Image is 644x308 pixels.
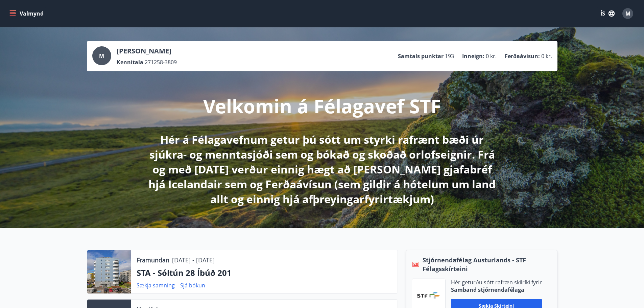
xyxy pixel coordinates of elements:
p: Samband stjórnendafélaga [451,286,542,293]
p: Hér á Félagavefnum getur þú sótt um styrki rafrænt bæði úr sjúkra- og menntasjóði sem og bókað og... [144,132,501,207]
p: [PERSON_NAME] [117,46,177,56]
p: Ferðaávísun : [505,52,540,60]
span: 0 kr. [541,52,552,60]
span: M [99,52,104,60]
button: M [620,5,636,22]
p: Framundan [137,256,169,264]
p: Inneign : [462,52,484,60]
p: STA - Sóltún 28 Íbúð 201 [137,267,392,279]
p: Hér geturðu sótt rafræn skilríki fyrir [451,279,542,286]
img: vjCaq2fThgY3EUYqSgpjEiBg6WP39ov69hlhuPVN.png [417,292,440,299]
span: 271258-3809 [145,58,177,66]
button: ÍS [597,7,618,20]
button: menu [8,7,46,20]
span: Stjórnendafélag Austurlands - STF Félagsskírteini [423,256,552,273]
a: Sjá bókun [180,282,205,289]
span: 193 [445,52,454,60]
p: Velkomin á Félagavef STF [203,93,441,119]
p: Kennitala [117,58,143,66]
span: M [625,10,630,17]
p: Samtals punktar [398,52,444,60]
a: Sækja samning [137,282,175,289]
span: 0 kr. [486,52,497,60]
p: [DATE] - [DATE] [172,256,215,264]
